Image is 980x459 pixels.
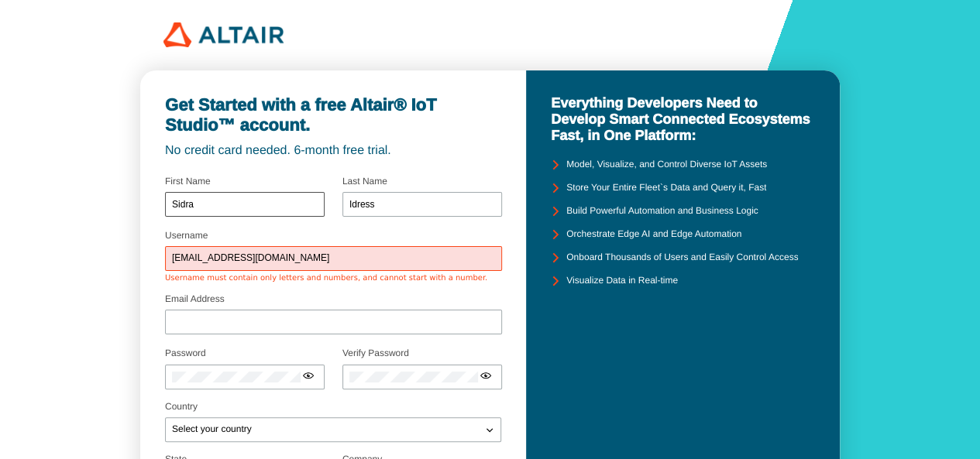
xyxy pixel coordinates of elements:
unity-typography: Onboard Thousands of Users and Easily Control Access [566,252,798,263]
label: Verify Password [342,348,409,358]
label: Username [165,230,208,241]
unity-typography: Build Powerful Automation and Business Logic [566,206,758,217]
unity-typography: No credit card needed. 6-month free trial. [165,144,501,158]
label: Password [165,348,206,358]
unity-typography: Store Your Entire Fleet`s Data and Query it, Fast [566,183,766,194]
unity-typography: Orchestrate Edge AI and Edge Automation [566,229,741,240]
unity-typography: Get Started with a free Altair® IoT Studio™ account. [165,95,501,135]
unity-typography: Visualize Data in Real-time [566,276,678,286]
img: 320px-Altair_logo.png [163,22,284,47]
div: Username must contain only letters and numbers, and cannot start with a number. [165,274,502,283]
unity-typography: Model, Visualize, and Control Diverse IoT Assets [566,159,767,170]
unity-typography: Everything Developers Need to Develop Smart Connected Ecosystems Fast, in One Platform: [551,95,815,143]
label: Email Address [165,293,225,304]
